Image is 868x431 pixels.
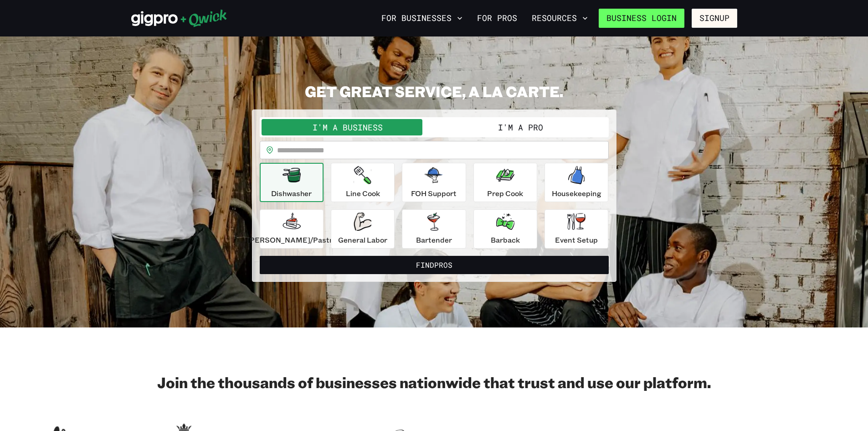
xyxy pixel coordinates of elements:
a: Business Login [599,9,684,28]
button: Resources [528,10,591,26]
p: General Labor [338,234,387,245]
h2: Join the thousands of businesses nationwide that trust and use our platform. [131,373,737,391]
button: General Labor [331,209,395,249]
button: For Businesses [378,10,466,26]
button: Dishwasher [260,163,324,202]
p: Bartender [416,234,452,245]
button: Bartender [402,209,466,249]
button: Barback [473,209,537,249]
button: [PERSON_NAME]/Pastry [260,209,324,249]
p: [PERSON_NAME]/Pastry [247,234,336,245]
button: I'm a Pro [434,119,607,135]
button: Event Setup [544,209,608,249]
p: Line Cook [346,188,380,199]
button: Line Cook [331,163,395,202]
a: For Pros [473,10,521,26]
p: FOH Support [411,188,457,199]
button: Housekeeping [544,163,608,202]
p: Dishwasher [271,188,312,199]
p: Prep Cook [487,188,523,199]
p: Housekeeping [552,188,601,199]
button: FOH Support [402,163,466,202]
h2: GET GREAT SERVICE, A LA CARTE. [252,82,616,100]
button: Prep Cook [473,163,537,202]
p: Event Setup [555,234,598,245]
button: FindPros [260,256,609,274]
button: Signup [692,9,737,28]
button: I'm a Business [262,119,434,135]
p: Barback [491,234,520,245]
